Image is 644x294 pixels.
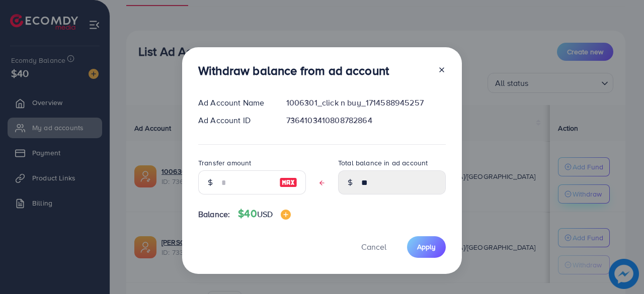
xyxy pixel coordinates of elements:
[349,236,399,258] button: Cancel
[257,209,273,220] span: USD
[281,210,291,220] img: image
[338,158,428,168] label: Total balance in ad account
[361,241,386,252] span: Cancel
[190,115,278,126] div: Ad Account ID
[279,176,297,188] img: image
[278,115,454,126] div: 7364103410808782864
[278,97,454,109] div: 1006301_click n buy_1714588945257
[198,158,251,168] label: Transfer amount
[190,97,278,109] div: Ad Account Name
[198,63,389,78] h3: Withdraw balance from ad account
[238,208,291,220] h4: $40
[407,236,446,258] button: Apply
[417,242,436,252] span: Apply
[198,209,230,220] span: Balance:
